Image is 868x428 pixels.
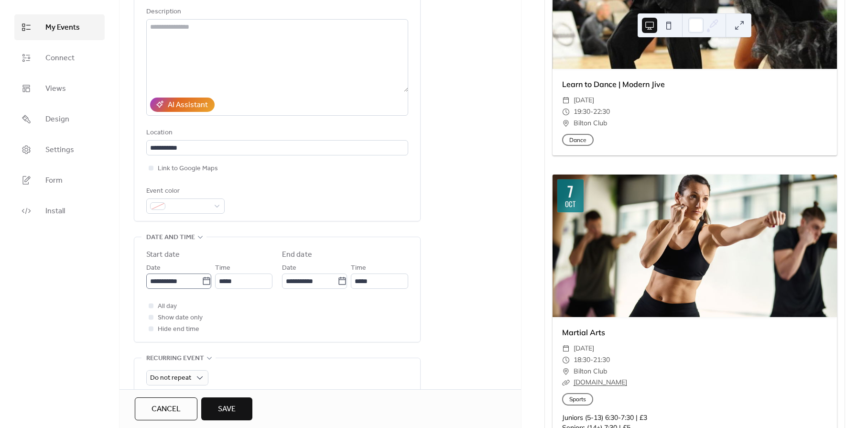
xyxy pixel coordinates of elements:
button: AI Assistant [150,98,215,112]
div: Location [146,127,406,139]
span: Settings [45,144,74,156]
span: Form [45,175,63,187]
div: Description [146,6,406,18]
span: Time [215,263,230,274]
div: ​ [562,377,570,388]
a: Design [14,106,105,132]
div: 7 [567,184,573,198]
a: Views [14,76,105,101]
span: [DATE] [574,95,594,106]
span: Recurring event [146,353,204,364]
span: Cancel [152,404,181,415]
button: Save [201,397,252,420]
div: Start date [146,249,180,261]
div: Oct [565,200,575,208]
div: End date [282,249,312,261]
button: Cancel [135,397,197,420]
span: Bilton Club [574,366,607,377]
div: ​ [562,95,570,106]
span: Bilton Club [574,118,607,129]
a: Martial Arts [562,328,605,337]
span: - [590,354,593,366]
div: ​ [562,354,570,366]
span: Hide end time [158,324,199,335]
span: Design [45,114,69,125]
span: My Events [45,22,80,33]
a: Settings [14,137,105,163]
span: Date [146,263,161,274]
span: Install [45,206,65,217]
div: ​ [562,343,570,354]
a: Install [14,198,105,224]
div: Event color [146,186,223,197]
span: Time [351,263,366,274]
span: Connect [45,53,75,64]
div: AI Assistant [168,99,208,111]
span: 18:30 [574,354,590,366]
a: Form [14,167,105,193]
span: 21:30 [593,354,610,366]
span: All day [158,301,177,312]
span: 19:30 [574,106,590,118]
span: 22:30 [593,106,610,118]
span: Views [45,83,66,95]
span: Link to Google Maps [158,163,218,175]
span: Do not repeat [150,372,191,384]
span: Save [218,404,236,415]
div: ​ [562,106,570,118]
span: Date [282,263,296,274]
span: Date and time [146,232,195,243]
div: ​ [562,118,570,129]
span: - [590,106,593,118]
a: Connect [14,45,105,71]
span: [DATE] [574,343,594,354]
span: Show date only [158,312,203,324]
div: ​ [562,366,570,377]
a: [DOMAIN_NAME] [574,378,627,386]
div: Learn to Dance | Modern Jive [553,78,837,90]
a: My Events [14,14,105,40]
